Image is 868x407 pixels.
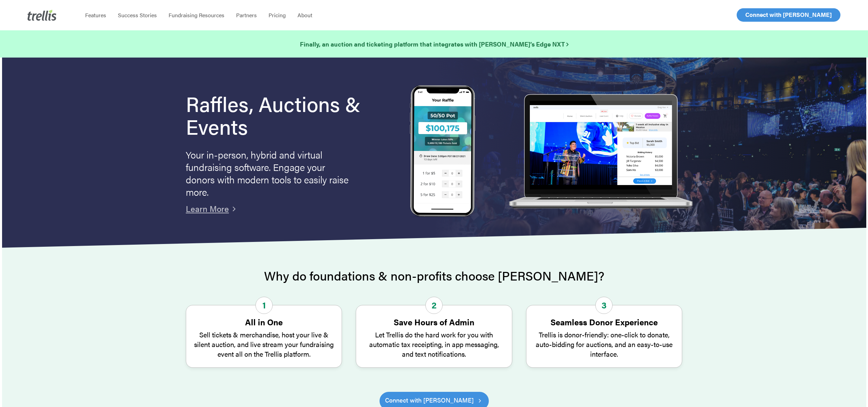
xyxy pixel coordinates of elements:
[292,12,318,19] a: About
[230,12,263,19] a: Partners
[300,40,568,48] strong: Finally, an auction and ticketing platform that integrates with [PERSON_NAME]’s Edge NXT
[263,12,292,19] a: Pricing
[186,148,351,198] p: Your in-person, hybrid and virtual fundraising software. Engage your donors with modern tools to ...
[385,395,474,405] span: Connect with [PERSON_NAME]
[363,330,505,359] p: Let Trellis do the hard work for you with automatic tax receipting, in app messaging, and text no...
[186,269,682,283] h2: Why do foundations & non-profits choose [PERSON_NAME]?
[394,316,474,328] strong: Save Hours of Admin
[745,10,832,19] span: Connect with [PERSON_NAME]
[300,39,568,49] a: Finally, an auction and ticketing platform that integrates with [PERSON_NAME]’s Edge NXT
[112,12,163,19] a: Success Stories
[505,94,696,210] img: rafflelaptop_mac_optim.png
[410,85,475,218] img: Trellis Raffles, Auctions and Event Fundraising
[79,12,112,19] a: Features
[533,330,675,359] p: Trellis is donor-friendly: one-click to donate, auto-bidding for auctions, and an easy-to-use int...
[425,297,443,314] span: 2
[169,11,224,19] span: Fundraising Resources
[245,316,283,328] strong: All in One
[118,11,157,19] span: Success Stories
[163,12,230,19] a: Fundraising Resources
[236,11,257,19] span: Partners
[551,316,658,328] strong: Seamless Donor Experience
[85,11,106,19] span: Features
[737,8,840,22] a: Connect with [PERSON_NAME]
[186,92,375,138] h1: Raffles, Auctions & Events
[255,297,273,314] span: 1
[595,297,613,314] span: 3
[186,203,229,214] a: Learn More
[269,11,286,19] span: Pricing
[297,11,312,19] span: About
[28,10,57,21] img: Trellis
[193,330,335,359] p: Sell tickets & merchandise, host your live & silent auction, and live stream your fundraising eve...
